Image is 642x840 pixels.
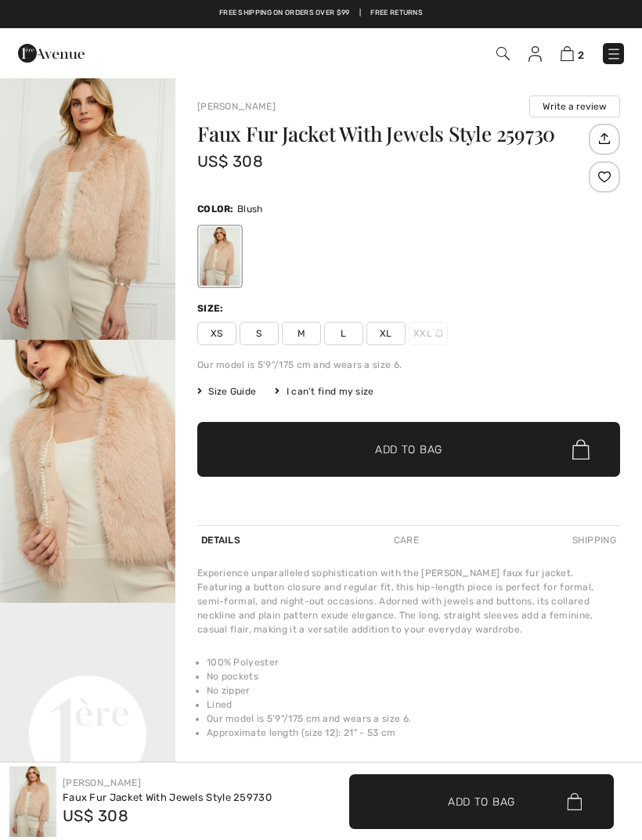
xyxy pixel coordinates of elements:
img: Menu [606,46,622,62]
button: Add to Bag [197,422,620,477]
span: L [324,322,363,345]
img: 1ère Avenue [18,38,85,69]
span: US$ 308 [197,152,263,171]
div: Details [197,526,244,554]
span: XS [197,322,236,345]
div: Faux Fur Jacket With Jewels Style 259730 [63,790,272,806]
span: 2 [578,49,584,61]
div: Size: [197,301,227,315]
span: US$ 308 [63,806,128,825]
li: Lined [207,698,620,712]
div: I can't find my size [275,384,373,398]
img: ring-m.svg [435,330,443,337]
div: Our model is 5'9"/175 cm and wears a size 6. [197,358,620,372]
li: No pockets [207,669,620,683]
img: Bag.svg [567,793,582,810]
span: Blush [237,204,263,215]
img: Share [591,125,617,152]
img: Bag.svg [572,439,590,460]
img: Shopping Bag [561,46,574,61]
div: Experience unparalleled sophistication with the [PERSON_NAME] faux fur jacket. Featuring a button... [197,566,620,636]
button: Add to Bag [349,774,614,829]
h1: Faux Fur Jacket With Jewels Style 259730 [197,124,585,144]
a: Free shipping on orders over $99 [219,8,350,19]
span: Add to Bag [375,442,442,458]
li: Our model is 5'9"/175 cm and wears a size 6. [207,712,620,726]
a: 1ère Avenue [18,45,85,59]
div: Care [390,526,423,554]
span: XL [366,322,406,345]
a: [PERSON_NAME] [63,777,141,788]
span: XXL [409,322,448,345]
span: Size Guide [197,384,256,398]
img: Faux Fur Jacket with Jewels Style 259730 [9,766,56,837]
a: 2 [561,44,584,63]
img: Search [496,47,510,60]
span: Color: [197,204,234,215]
a: [PERSON_NAME] [197,101,276,112]
div: Blush [200,227,240,286]
a: Free Returns [370,8,423,19]
div: Shipping [568,526,620,554]
span: | [359,8,361,19]
li: 100% Polyester [207,655,620,669]
li: No zipper [207,683,620,698]
img: My Info [528,46,542,62]
button: Write a review [529,96,620,117]
span: Add to Bag [448,793,515,809]
li: Approximate length (size 12): 21" - 53 cm [207,726,620,740]
span: M [282,322,321,345]
span: S [240,322,279,345]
